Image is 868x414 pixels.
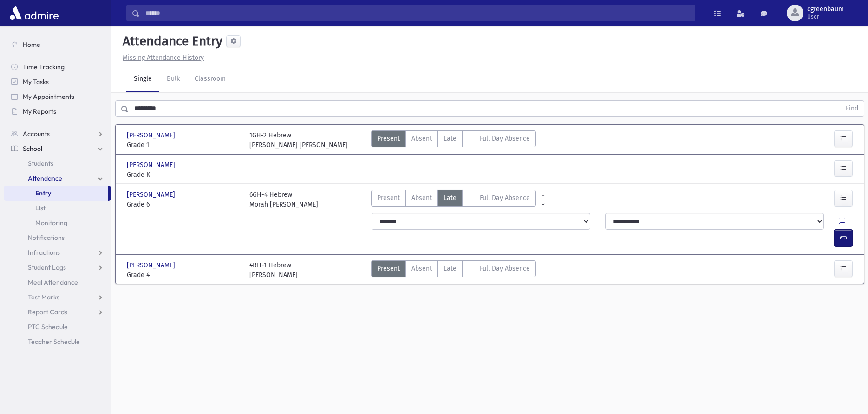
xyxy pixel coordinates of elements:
[127,270,240,280] span: Grade 4
[411,193,432,203] span: Absent
[127,160,177,170] span: [PERSON_NAME]
[28,174,62,182] span: Attendance
[4,186,108,201] a: Entry
[23,40,40,49] span: Home
[411,134,432,143] span: Absent
[4,319,111,334] a: PTC Schedule
[807,13,844,20] span: User
[4,104,111,119] a: My Reports
[28,263,66,272] span: Student Logs
[4,290,111,304] a: Test Marks
[4,215,111,230] a: Monitoring
[377,134,400,143] span: Present
[28,293,59,301] span: Test Marks
[23,63,65,71] span: Time Tracking
[35,219,67,227] span: Monitoring
[23,78,49,86] span: My Tasks
[23,107,56,116] span: My Reports
[4,89,111,104] a: My Appointments
[4,260,111,275] a: Student Logs
[28,159,53,168] span: Students
[371,190,536,209] div: AttTypes
[4,126,111,141] a: Accounts
[127,190,177,200] span: [PERSON_NAME]
[23,92,74,101] span: My Appointments
[249,130,348,150] div: 1GH-2 Hebrew [PERSON_NAME] [PERSON_NAME]
[4,201,111,215] a: List
[377,264,400,273] span: Present
[840,101,864,116] button: Find
[411,264,432,273] span: Absent
[35,204,46,212] span: List
[480,134,530,143] span: Full Day Absence
[140,5,695,21] input: Search
[7,4,61,22] img: AdmirePro
[28,233,65,242] span: Notifications
[35,189,51,197] span: Entry
[23,129,50,138] span: Accounts
[28,248,60,257] span: Infractions
[4,37,111,52] a: Home
[4,334,111,349] a: Teacher Schedule
[127,130,177,140] span: [PERSON_NAME]
[444,134,457,143] span: Late
[371,260,536,280] div: AttTypes
[249,260,298,280] div: 4BH-1 Hebrew [PERSON_NAME]
[4,171,111,186] a: Attendance
[126,66,159,92] a: Single
[377,193,400,203] span: Present
[4,59,111,74] a: Time Tracking
[4,74,111,89] a: My Tasks
[123,54,204,62] u: Missing Attendance History
[119,33,222,49] h5: Attendance Entry
[127,200,240,209] span: Grade 6
[4,156,111,171] a: Students
[23,144,42,153] span: School
[4,275,111,290] a: Meal Attendance
[187,66,233,92] a: Classroom
[28,308,67,316] span: Report Cards
[28,323,68,331] span: PTC Schedule
[4,245,111,260] a: Infractions
[249,190,318,209] div: 6GH-4 Hebrew Morah [PERSON_NAME]
[480,193,530,203] span: Full Day Absence
[480,264,530,273] span: Full Day Absence
[4,304,111,319] a: Report Cards
[444,193,457,203] span: Late
[159,66,187,92] a: Bulk
[28,337,80,346] span: Teacher Schedule
[4,141,111,156] a: School
[4,230,111,245] a: Notifications
[371,130,536,150] div: AttTypes
[127,170,240,180] span: Grade K
[444,264,457,273] span: Late
[807,6,844,13] span: cgreenbaum
[119,54,204,62] a: Missing Attendance History
[127,140,240,150] span: Grade 1
[28,278,78,286] span: Meal Attendance
[127,260,177,270] span: [PERSON_NAME]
